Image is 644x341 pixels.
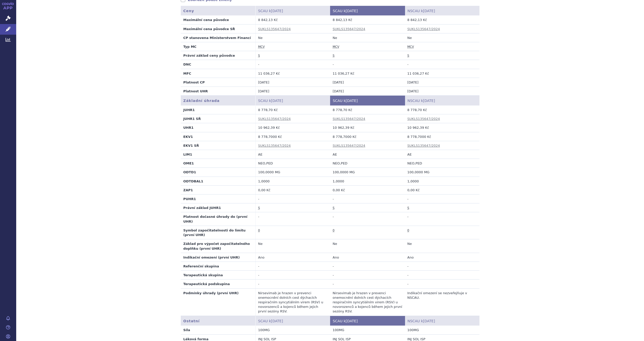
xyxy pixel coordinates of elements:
strong: ODTD1 [183,170,196,174]
td: Ano [330,253,405,262]
td: Ne [255,239,330,253]
td: 8 778,70 Kč [255,105,330,114]
td: 10 962,39 Kč [330,123,405,132]
strong: Platnost CP [183,80,205,84]
strong: JUHR1 SŘ [183,117,201,121]
td: 100,0000 MG [330,168,405,177]
abbr: stanovena nebo změněna ve správním řízení podle zákona č. 48/1997 Sb. ve znění účinném od 1.1.2008 [258,206,260,210]
td: Indikační omezení se nezveřejňuje v NSCAU. [405,288,479,316]
a: SUKLS135647/2024 [258,27,291,31]
td: - [405,262,479,270]
span: [DATE] [423,99,435,103]
strong: Právní základ ceny původce [183,54,235,57]
td: Ne [405,239,479,253]
td: Ne [330,33,405,42]
td: 11 036,27 Kč [330,69,405,78]
abbr: přípravky, které se nevydávají pacientovi v lékárně (LIM: A, D, S, C1, C2, C3) [333,229,334,232]
td: - [405,60,479,69]
strong: Indikační omezení (první UHR) [183,255,240,259]
th: SCAU k [330,96,405,105]
th: SCAU k [255,316,330,326]
td: [DATE] [330,78,405,87]
a: SUKLS135647/2024 [407,117,440,121]
td: 8 778,70 Kč [405,105,479,114]
abbr: stanovena nebo změněna ve správním řízení podle zákona č. 48/1997 Sb. ve znění účinném od 1.1.2008 [407,206,409,210]
strong: Terapeutická podskupina [183,282,230,286]
strong: CP stanovena Ministerstvem Financí [183,36,251,40]
td: 1,0000 [330,177,405,185]
td: - [255,271,330,280]
strong: JUHR1 [183,108,195,112]
td: - [405,195,479,203]
td: 8 778,7000 Kč [405,132,479,141]
td: Ne [405,33,479,42]
td: 8 842,13 Kč [255,15,330,24]
td: - [405,212,479,226]
strong: LIM1 [183,153,192,156]
td: [DATE] [255,78,330,87]
strong: Symbol započitatelnosti do limitu (první UHR) [183,228,246,237]
strong: Typ MC [183,45,196,49]
abbr: stanovena nebo změněna ve správním řízení podle zákona č. 48/1997 Sb. ve znění účinném od 1.1.2008 [333,206,334,210]
th: SCAU k [330,6,405,16]
strong: OME1 [183,161,194,165]
span: [DATE] [423,9,435,13]
td: 10 962,39 Kč [255,123,330,132]
abbr: stanovena nebo změněna ve správním řízení podle zákona č. 48/1997 Sb. ve znění účinném od 1.1.2008 [258,54,260,58]
td: 8 778,7000 Kč [255,132,330,141]
td: - [330,212,405,226]
td: [DATE] [405,78,479,87]
abbr: stanovena nebo změněna ve správním řízení podle zákona č. 48/1997 Sb. ve znění účinném od 1.1.2008 [407,54,409,58]
td: Ano [255,253,330,262]
strong: Maximální cena původce SŘ [183,27,235,31]
strong: Platnost dočasné úhrady do (první UHR) [183,215,247,223]
td: - [330,195,405,203]
td: [DATE] [255,87,330,96]
td: - [255,212,330,226]
td: 100MG [255,326,330,334]
td: AE [330,150,405,159]
th: NSCAU k [405,316,479,326]
td: AE [405,150,479,159]
th: Ceny [181,6,255,16]
strong: Síla [183,328,190,332]
td: - [405,280,479,288]
td: [DATE] [405,87,479,96]
strong: DNC [183,62,191,66]
abbr: přípravky, které se nevydávají pacientovi v lékárně (LIM: A, D, S, C1, C2, C3) [258,229,260,232]
strong: Podmínky úhrady (první UHR) [183,291,238,295]
td: 8 778,7000 Kč [330,132,405,141]
strong: Referenční skupina [183,264,219,268]
strong: Právní základ JUHR1 [183,206,221,210]
strong: ZAP1 [183,188,193,192]
td: - [330,60,405,69]
td: 0,00 Kč [330,185,405,194]
abbr: přípravky, které se nevydávají pacientovi v lékárně (LIM: A, D, S, C1, C2, C3) [407,229,409,232]
td: - [255,280,330,288]
td: - [255,262,330,270]
td: Nirsevimab je hrazen v prevenci onemocnění dolních cest dýchacích respiračním syncytiálním virem ... [255,288,330,316]
span: [DATE] [423,319,435,323]
td: 11 036,27 Kč [255,69,330,78]
a: SUKLS135647/2024 [407,144,440,147]
span: [DATE] [271,99,283,103]
th: SCAU k [330,316,405,326]
strong: EKV1 [183,135,193,139]
th: Základní úhrada [181,96,255,105]
td: - [255,195,330,203]
td: NEO,PED [330,159,405,168]
th: Ostatní [181,316,255,326]
td: 11 036,27 Kč [405,69,479,78]
strong: Léková forma [183,337,208,341]
td: 1,0000 [405,177,479,185]
a: SUKLS135647/2024 [333,144,365,147]
span: [DATE] [271,319,283,323]
span: [DATE] [346,9,358,13]
td: 100,0000 MG [405,168,479,177]
td: - [330,271,405,280]
abbr: stanovena nebo změněna ve správním řízení podle zákona č. 48/1997 Sb. ve znění účinném od 1.1.2008 [333,54,334,58]
td: 10 962,39 Kč [405,123,479,132]
strong: PUHR1 [183,197,196,201]
th: NSCAU k [405,96,479,105]
abbr: maximální cena výrobce [258,45,265,49]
